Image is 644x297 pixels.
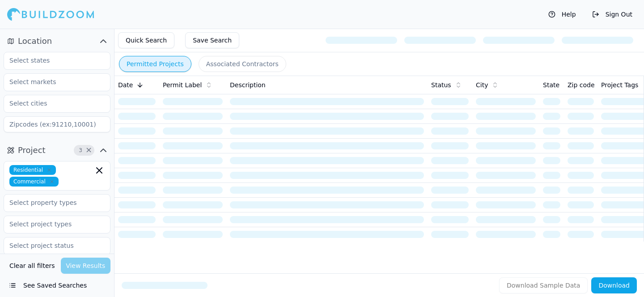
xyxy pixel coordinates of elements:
[4,52,99,68] input: Select states
[4,116,110,132] input: Zipcodes (ex:91210,10001)
[4,74,99,90] input: Select markets
[76,146,85,155] span: 3
[199,56,286,72] button: Associated Contractors
[601,81,638,89] span: Project Tags
[543,81,559,89] span: State
[18,35,52,47] span: Location
[185,32,239,48] button: Save Search
[591,277,637,293] button: Download
[588,7,637,21] button: Sign Out
[4,238,99,254] input: Select project status
[9,177,59,187] span: Commercial
[431,81,451,89] span: Status
[4,95,99,111] input: Select cities
[4,143,110,157] button: Project3Clear Project filters
[118,32,174,48] button: Quick Search
[163,81,202,89] span: Permit Label
[85,148,92,153] span: Clear Project filters
[118,81,133,89] span: Date
[230,81,266,89] span: Description
[544,7,580,21] button: Help
[9,165,56,175] span: Residential
[476,81,488,89] span: City
[119,56,191,72] button: Permitted Projects
[4,34,110,48] button: Location
[568,81,595,89] span: Zip code
[4,195,99,211] input: Select property types
[18,144,46,157] span: Project
[4,277,110,293] button: See Saved Searches
[7,258,57,274] button: Clear all filters
[4,216,99,232] input: Select project types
